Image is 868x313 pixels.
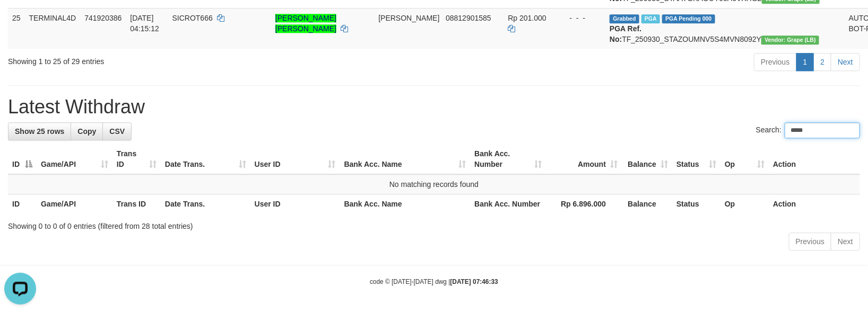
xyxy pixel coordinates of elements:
th: Balance [622,194,672,214]
span: Copy [77,127,96,136]
span: [DATE] 04:15:12 [130,14,159,33]
th: Status [672,194,721,214]
th: ID: activate to sort column descending [8,144,37,174]
a: Next [831,53,860,71]
th: Op: activate to sort column ascending [721,144,769,174]
a: [PERSON_NAME] [PERSON_NAME] [275,14,336,33]
b: PGA Ref. No: [610,24,641,43]
th: Bank Acc. Name [340,194,471,214]
th: Bank Acc. Number: activate to sort column ascending [470,144,546,174]
button: Open LiveChat chat widget [4,4,36,36]
a: Previous [754,53,796,71]
th: Rp 6.896.000 [546,194,622,214]
span: [PERSON_NAME] [378,14,439,22]
a: Previous [789,232,831,251]
label: Search: [756,122,860,138]
th: Bank Acc. Number [470,194,546,214]
th: User ID [250,194,340,214]
td: No matching records found [8,174,860,194]
h1: Latest Withdraw [8,96,860,118]
th: Game/API: activate to sort column ascending [37,144,112,174]
a: CSV [102,122,132,140]
strong: [DATE] 07:46:33 [450,278,498,285]
th: Trans ID [112,194,161,214]
span: PGA Pending [662,14,715,23]
th: Game/API [37,194,112,214]
span: Marked by boxmaster [641,14,660,23]
a: Copy [71,122,103,140]
th: Status: activate to sort column ascending [672,144,721,174]
a: Next [831,232,860,251]
th: Action [769,144,860,174]
span: Grabbed [610,14,639,23]
span: Show 25 rows [15,127,64,136]
th: Trans ID: activate to sort column ascending [112,144,161,174]
span: CSV [109,127,125,136]
a: 2 [813,53,831,71]
th: Action [769,194,860,214]
span: 741920386 [84,14,121,22]
th: Date Trans.: activate to sort column ascending [161,144,250,174]
th: Bank Acc. Name: activate to sort column ascending [340,144,471,174]
td: 25 [8,8,25,49]
th: Op [721,194,769,214]
th: Balance: activate to sort column ascending [622,144,672,174]
a: 1 [796,53,814,71]
span: Rp 201.000 [508,14,546,22]
th: ID [8,194,37,214]
div: Showing 1 to 25 of 29 entries [8,52,354,67]
th: Amount: activate to sort column ascending [546,144,622,174]
div: - - - [561,13,602,23]
small: code © [DATE]-[DATE] dwg | [370,278,498,285]
th: Date Trans. [161,194,250,214]
td: TERMINAL4D [25,8,81,49]
a: Show 25 rows [8,122,71,140]
span: SICROT666 [172,14,213,22]
span: Vendor URL: https://dashboard.q2checkout.com/secure [761,35,819,44]
td: TF_250930_STAZOUMNV5S4MVN8092Y [605,8,845,49]
th: User ID: activate to sort column ascending [250,144,340,174]
span: Copy 08812901585 to clipboard [446,14,491,22]
input: Search: [785,122,860,138]
div: Showing 0 to 0 of 0 entries (filtered from 28 total entries) [8,217,860,231]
